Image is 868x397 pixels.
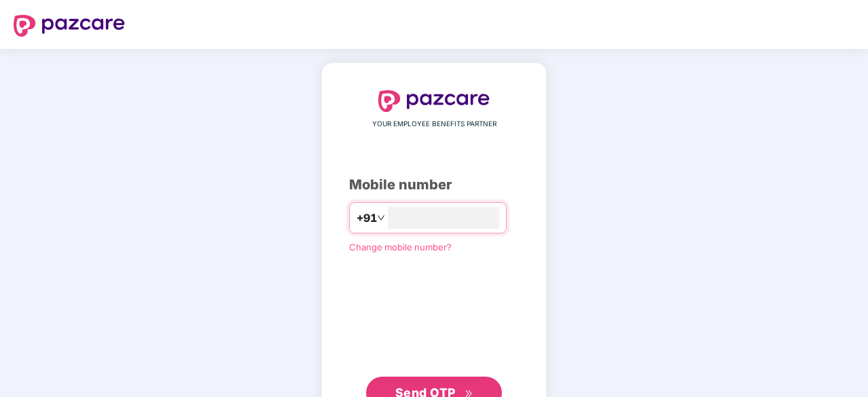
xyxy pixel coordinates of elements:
div: Mobile number [349,174,519,195]
a: Change mobile number? [349,242,452,252]
img: logo [14,15,125,37]
span: +91 [357,210,377,227]
span: YOUR EMPLOYEE BENEFITS PARTNER [372,119,496,130]
span: down [377,214,385,222]
img: logo [378,90,490,112]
